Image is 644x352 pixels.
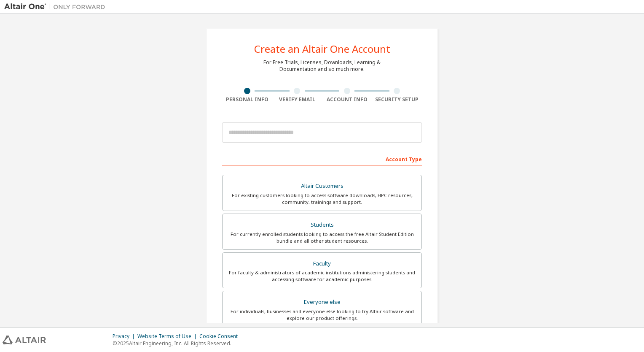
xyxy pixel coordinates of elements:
[372,96,422,103] div: Security Setup
[222,96,272,103] div: Personal Info
[4,3,110,11] img: Altair One
[263,59,381,73] div: For Free Trials, Licenses, Downloads, Learning & Documentation and so much more.
[254,44,390,54] div: Create an Altair One Account
[199,333,243,340] div: Cookie Consent
[228,296,416,308] div: Everyone else
[228,269,416,283] div: For faculty & administrators of academic institutions administering students and accessing softwa...
[228,258,416,270] div: Faculty
[272,96,322,103] div: Verify Email
[228,219,416,231] div: Students
[322,96,372,103] div: Account Info
[222,152,422,165] div: Account Type
[228,180,416,192] div: Altair Customers
[228,231,416,244] div: For currently enrolled students looking to access the free Altair Student Edition bundle and all ...
[113,340,243,347] p: © 2025 Altair Engineering, Inc. All Rights Reserved.
[137,333,199,340] div: Website Terms of Use
[228,308,416,322] div: For individuals, businesses and everyone else looking to try Altair software and explore our prod...
[228,192,416,206] div: For existing customers looking to access software downloads, HPC resources, community, trainings ...
[3,336,46,344] img: altair_logo.svg
[113,333,137,340] div: Privacy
